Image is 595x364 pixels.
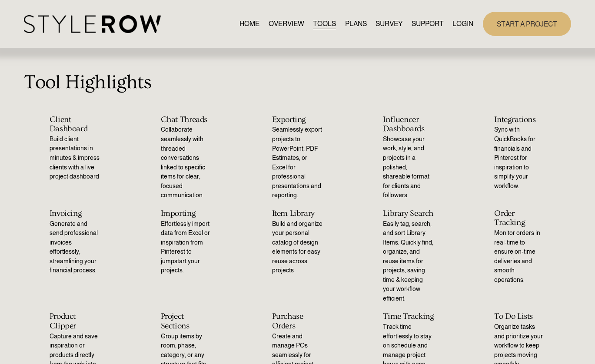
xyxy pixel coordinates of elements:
p: Build client presentations in minutes & impress clients with a live project dashboard [50,135,101,182]
a: HOME [239,18,259,30]
p: Collaborate seamlessly with threaded conversations linked to specific items for clear, focused co... [161,125,212,200]
h2: Influencer Dashboards [383,115,434,134]
h2: Item Library [272,209,323,218]
p: Showcase your work, style, and projects in a polished, shareable format for clients and followers. [383,135,434,200]
h2: Order Tracking [494,209,545,228]
span: SUPPORT [412,19,444,29]
a: SURVEY [376,18,402,30]
a: folder dropdown [412,18,444,30]
a: START A PROJECT [483,12,571,36]
a: LOGIN [452,18,473,30]
p: Easily tag, search, and sort Library Items. Quickly find, organize, and reuse items for projects,... [383,219,434,304]
a: TOOLS [313,18,336,30]
a: OVERVIEW [269,18,304,30]
h2: Library Search [383,209,434,218]
h2: Importing [161,209,212,218]
h2: Product Clipper [50,312,101,331]
h2: Chat Threads [161,115,212,124]
p: Effortlessly import data from Excel or inspiration from Pinterest to jumpstart your projects. [161,219,212,275]
h2: Project Sections [161,312,212,331]
h2: Time Tracking [383,312,434,321]
p: Sync with QuickBooks for financials and Pinterest for inspiration to simplify your workflow. [494,125,545,191]
a: PLANS [345,18,367,30]
h2: Purchase Orders [272,312,323,331]
h2: To Do Lists [494,312,545,321]
h2: Integrations [494,115,545,124]
h2: Exporting [272,115,323,124]
img: StyleRow [24,15,161,33]
p: Generate and send professional invoices effortlessly, streamlining your financial process. [50,219,101,275]
p: Tool Highlights [24,68,572,97]
p: Monitor orders in real-time to ensure on-time deliveries and smooth operations. [494,228,545,285]
h2: Invoicing [50,209,101,218]
h2: Client Dashboard [50,115,101,134]
p: Seamlessly export projects to PowerPoint, PDF Estimates, or Excel for professional presentations ... [272,125,323,200]
p: Build and organize your personal catalog of design elements for easy reuse across projects [272,219,323,275]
